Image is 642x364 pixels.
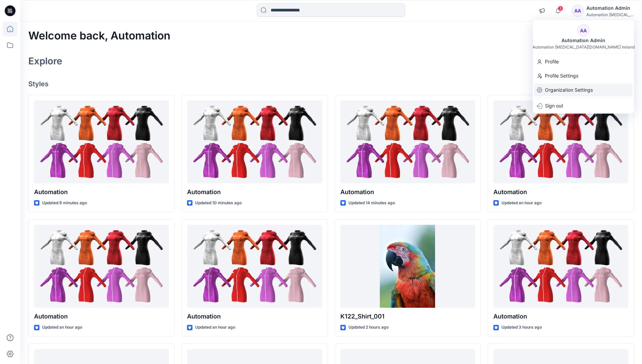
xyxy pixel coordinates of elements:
a: Automation [34,100,169,184]
p: Updated an hour ago [501,200,542,207]
a: Organization Settings [533,84,634,96]
a: Automation [187,100,322,184]
p: Automation [493,187,628,197]
div: Automation [MEDICAL_DATA]... [586,12,634,17]
p: Updated 10 minutes ago [195,200,242,207]
h4: Styles [28,80,634,88]
p: Updated an hour ago [42,324,82,331]
p: Updated 2 hours ago [348,324,389,331]
div: AA [577,24,589,36]
p: Sign out [545,99,563,112]
a: Profile [533,55,634,68]
a: Automation [187,225,322,308]
a: K122_Shirt_001 [340,225,475,308]
p: Updated 9 minutes ago [42,200,87,207]
a: Automation [34,225,169,308]
span: 3 [558,6,563,11]
a: Automation [493,225,628,308]
div: Automation Admin [586,4,634,12]
p: Automation [340,187,475,197]
p: Organization Settings [545,84,593,96]
p: Profile [545,55,559,68]
div: Automation [MEDICAL_DATA][DOMAIN_NAME] Ireland [532,44,635,50]
p: Updated an hour ago [195,324,235,331]
div: Automation Admin [557,36,609,44]
div: AA [572,5,584,17]
p: K122_Shirt_001 [340,312,475,321]
a: Automation [340,100,475,184]
p: Automation [187,312,322,321]
a: Profile Settings [533,69,634,82]
p: Automation [187,187,322,197]
p: Updated 3 hours ago [501,324,542,331]
p: Automation [34,187,169,197]
a: Automation [493,100,628,184]
h2: Welcome back, Automation [28,30,171,42]
h2: Explore [28,56,62,66]
p: Automation [493,312,628,321]
p: Automation [34,312,169,321]
p: Profile Settings [545,69,578,82]
p: Updated 14 minutes ago [348,200,395,207]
